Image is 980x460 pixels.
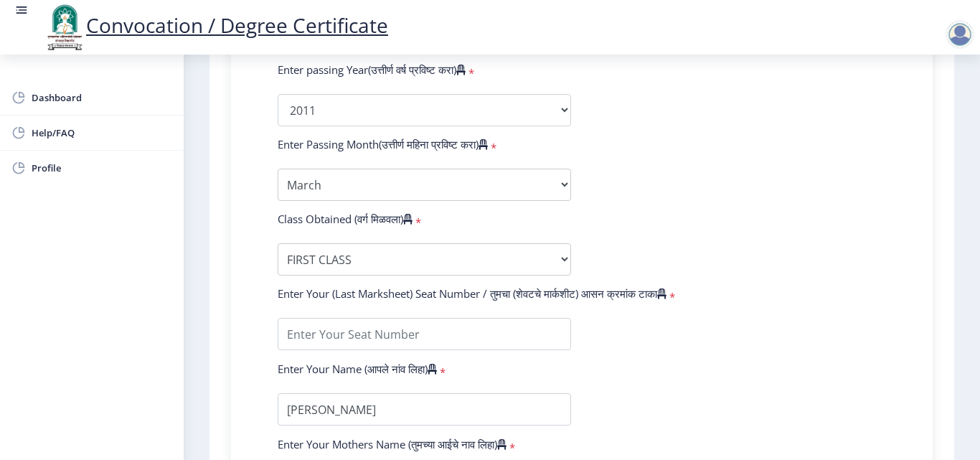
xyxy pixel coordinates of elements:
[43,3,86,52] img: logo
[43,11,388,39] a: Convocation / Degree Certificate
[278,62,466,77] label: Enter passing Year(उत्तीर्ण वर्ष प्रविष्ट करा)
[278,362,437,376] label: Enter Your Name (आपले नांव लिहा)
[32,89,172,106] span: Dashboard
[32,159,172,177] span: Profile
[278,137,488,151] label: Enter Passing Month(उत्तीर्ण महिना प्रविष्ट करा)
[32,124,172,141] span: Help/FAQ
[278,393,571,426] input: Enter Your Name
[278,437,507,451] label: Enter Your Mothers Name (तुमच्या आईचे नाव लिहा)
[278,212,413,226] label: Class Obtained (वर्ग मिळवला)
[278,286,666,301] label: Enter Your (Last Marksheet) Seat Number / तुमचा (शेवटचे मार्कशीट) आसन क्रमांक टाका
[278,318,571,350] input: Enter Your Seat Number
